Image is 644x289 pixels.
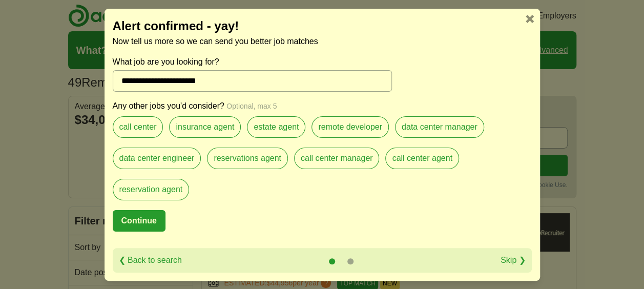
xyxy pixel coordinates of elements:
label: reservations agent [207,148,288,169]
label: data center manager [395,116,484,138]
h2: Alert confirmed - yay! [113,17,532,35]
a: ❮ Back to search [119,254,182,266]
label: reservation agent [113,179,190,200]
p: Any other jobs you'd consider? [113,100,532,112]
span: Optional, max 5 [226,102,277,110]
label: call center agent [385,148,459,169]
label: call center manager [294,148,380,169]
label: call center [113,116,163,138]
button: Continue [113,210,165,232]
label: insurance agent [169,116,241,138]
p: Now tell us more so we can send you better job matches [113,35,532,48]
a: Skip ❯ [501,254,526,266]
label: remote developer [311,116,389,138]
label: What job are you looking for? [113,56,392,68]
label: data center engineer [113,148,201,169]
label: estate agent [247,116,305,138]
